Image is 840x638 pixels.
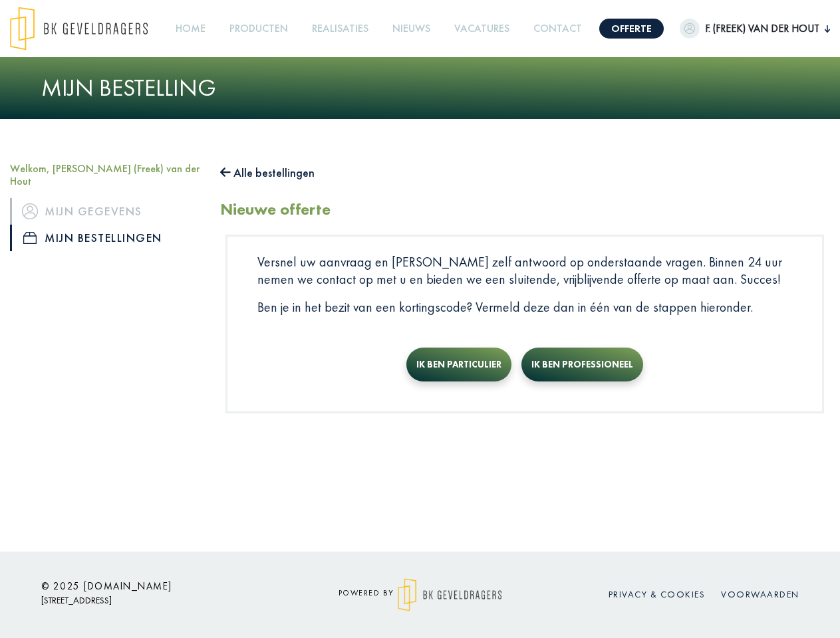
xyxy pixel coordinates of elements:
a: Realisaties [307,14,374,44]
h5: Welkom, [PERSON_NAME] (Freek) van der Hout [10,162,200,187]
button: F. (Freek) van der Hout [680,19,830,39]
a: Producten [224,14,293,44]
p: [STREET_ADDRESS] [41,592,281,609]
img: logo [398,578,502,611]
h1: Mijn bestelling [41,74,799,102]
a: iconMijn bestellingen [10,225,200,251]
img: dummypic.png [680,19,700,39]
img: logo [10,7,148,51]
h2: Nieuwe offerte [220,200,331,219]
a: Privacy & cookies [609,588,706,600]
span: F. (Freek) van der Hout [700,21,825,37]
a: Voorwaarden [721,588,799,600]
a: Contact [528,14,587,44]
a: Nieuws [387,14,436,44]
a: iconMijn gegevens [10,198,200,225]
a: Home [170,14,211,44]
button: Alle bestellingen [220,162,315,183]
div: powered by [301,578,540,611]
img: icon [23,232,37,244]
h6: © 2025 [DOMAIN_NAME] [41,580,281,592]
button: Ik ben professioneel [521,348,643,381]
button: Ik ben particulier [406,348,511,381]
p: Ben je in het bezit van een kortingscode? Vermeld deze dan in één van de stappen hieronder. [257,298,792,316]
a: Vacatures [449,14,515,44]
a: Offerte [599,19,664,39]
p: Versnel uw aanvraag en [PERSON_NAME] zelf antwoord op onderstaande vragen. Binnen 24 uur nemen we... [257,253,792,288]
img: icon [22,203,38,219]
